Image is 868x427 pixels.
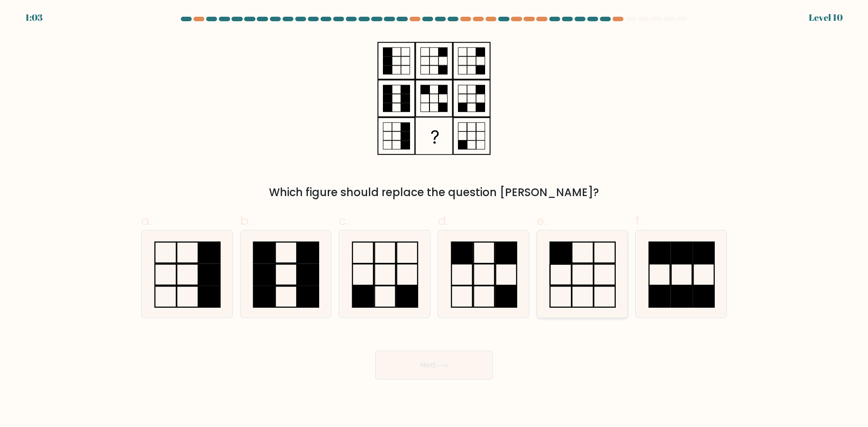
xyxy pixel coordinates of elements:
[375,351,493,380] button: Next
[537,212,547,230] span: e.
[438,212,448,230] span: d.
[25,11,42,24] div: 1:03
[339,212,349,230] span: c.
[635,212,642,230] span: f.
[141,212,152,230] span: a.
[240,212,251,230] span: b.
[146,184,722,201] div: Which figure should replace the question [PERSON_NAME]?
[809,11,843,24] div: Level 10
